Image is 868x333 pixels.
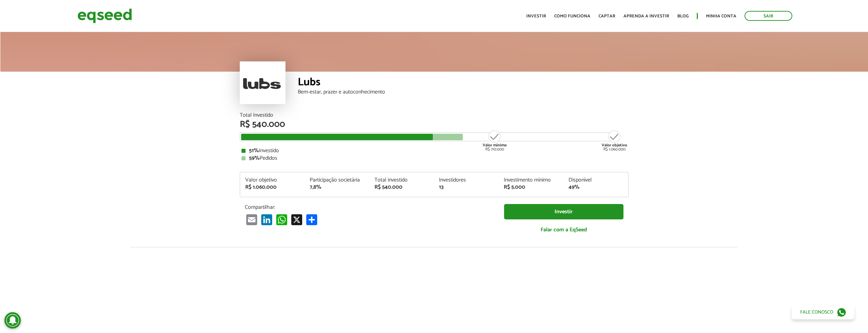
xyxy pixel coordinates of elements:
[245,177,300,183] div: Valor objetivo
[305,214,319,225] a: Compartilhar
[249,146,259,155] strong: 51%
[439,185,494,190] div: 13
[526,14,546,18] a: Investir
[483,142,507,148] strong: Valor mínimo
[310,177,364,183] div: Participação societária
[374,185,429,190] div: R$ 540.000
[569,185,623,190] div: 49%
[439,177,494,183] div: Investidores
[504,223,623,237] a: Falar com a EqSeed
[298,77,629,89] div: Lubs
[623,14,669,18] a: Aprenda a investir
[245,185,300,190] div: R$ 1.060.000
[290,214,304,225] a: X
[599,14,615,18] a: Captar
[706,14,736,18] a: Minha conta
[602,142,627,148] strong: Valor objetivo
[677,14,689,18] a: Blog
[245,204,494,211] p: Compartilhar:
[569,177,623,183] div: Disponível
[374,177,429,183] div: Total investido
[241,148,627,154] div: Investido
[240,113,629,118] div: Total Investido
[275,214,289,225] a: WhatsApp
[245,214,259,225] a: Email
[745,11,792,21] a: Sair
[240,120,629,129] div: R$ 540.000
[504,177,558,183] div: Investimento mínimo
[792,305,854,319] a: Fale conosco
[241,156,627,161] div: Pedidos
[77,7,132,25] img: EqSeed
[504,204,623,219] a: Investir
[504,185,558,190] div: R$ 5.000
[310,185,364,190] div: 7,8%
[602,130,627,151] div: R$ 1.060.000
[554,14,590,18] a: Como funciona
[482,130,507,151] div: R$ 710.000
[260,214,274,225] a: LinkedIn
[298,89,629,95] div: Bem-estar, prazer e autoconhecimento
[249,154,260,163] strong: 59%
